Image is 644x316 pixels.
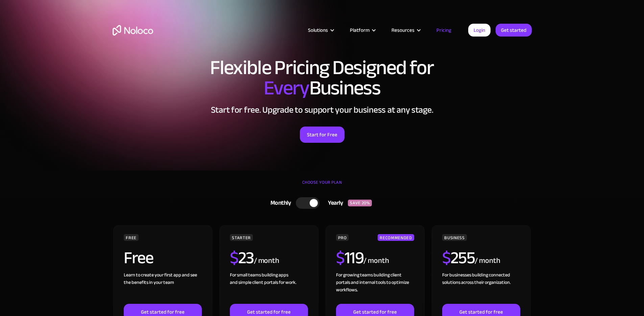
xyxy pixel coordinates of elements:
h1: Flexible Pricing Designed for Business [113,58,532,98]
div: Platform [350,26,369,35]
div: Resources [383,26,428,35]
div: Resources [391,26,414,35]
div: / month [363,255,389,266]
div: For growing teams building client portals and internal tools to optimize workflows. [336,271,414,304]
a: Start for Free [300,127,344,143]
div: PRO [336,234,349,241]
h2: 23 [230,249,254,266]
h2: Free [124,249,153,266]
div: For businesses building connected solutions across their organization. ‍ [442,271,520,304]
div: SAVE 20% [348,200,372,206]
div: / month [475,255,500,266]
span: $ [230,242,238,274]
h2: Start for free. Upgrade to support your business at any stage. [113,105,532,115]
div: FREE [124,234,139,241]
h2: 255 [442,249,475,266]
div: Yearly [319,198,348,208]
div: STARTER [230,234,253,241]
div: / month [254,255,279,266]
a: Pricing [428,26,460,35]
div: Monthly [262,198,296,208]
div: Platform [341,26,383,35]
span: $ [336,242,344,274]
div: Solutions [308,26,328,35]
div: Learn to create your first app and see the benefits in your team ‍ [124,271,201,304]
h2: 119 [336,249,363,266]
a: Login [468,24,491,37]
span: $ [442,242,451,274]
div: CHOOSE YOUR PLAN [113,177,532,194]
div: BUSINESS [442,234,467,241]
div: Solutions [300,26,341,35]
a: Get started [496,24,532,37]
div: RECOMMENDED [378,234,414,241]
div: For small teams building apps and simple client portals for work. ‍ [230,271,308,304]
a: home [113,25,153,36]
span: Every [264,69,309,107]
